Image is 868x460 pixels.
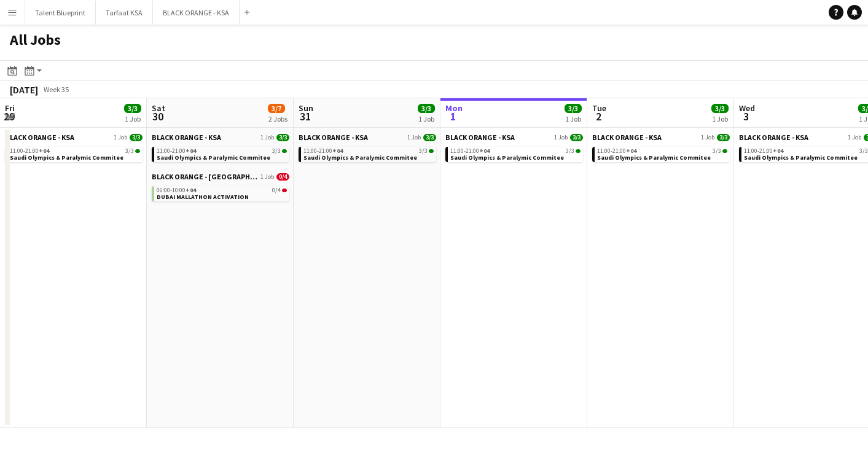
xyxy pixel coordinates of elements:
[423,134,436,141] span: 3/3
[450,154,564,162] span: Saudi Olympics & Paralymic Commitee
[152,133,221,142] span: BLACK ORANGE - KSA
[744,148,783,154] span: 11:00-21:00
[152,172,289,204] div: BLACK ORANGE - [GEOGRAPHIC_DATA]1 Job0/406:00-10:00+040/4DUBAI MALLATHON ACTIVATION
[429,149,434,153] span: 3/3
[717,134,730,141] span: 3/3
[272,148,281,154] span: 3/3
[41,85,71,94] span: Week 35
[445,133,583,142] a: BLACK ORANGE - KSA1 Job3/3
[5,133,143,142] a: BLACK ORANGE - KSA1 Job3/3
[3,109,15,123] span: 29
[5,133,74,142] span: BLACK ORANGE - KSA
[592,133,662,142] span: BLACK ORANGE - KSA
[299,133,436,142] a: BLACK ORANGE - KSA1 Job3/3
[597,154,711,162] span: Saudi Olympics & Paralymic Commitee
[268,114,287,123] div: 2 Jobs
[450,147,581,161] a: 11:00-21:00+043/3Saudi Olympics & Paralymic Commitee
[276,173,289,181] span: 0/4
[592,103,606,114] span: Tue
[303,147,434,161] a: 11:00-21:00+043/3Saudi Olympics & Paralymic Commitee
[597,148,636,154] span: 11:00-21:00
[186,186,196,194] span: +04
[445,133,583,165] div: BLACK ORANGE - KSA1 Job3/311:00-21:00+043/3Saudi Olympics & Paralymic Commitee
[739,133,808,142] span: BLACK ORANGE - KSA
[5,133,143,165] div: BLACK ORANGE - KSA1 Job3/311:00-21:00+043/3Saudi Olympics & Paralymic Commitee
[268,104,285,113] span: 3/7
[260,134,274,141] span: 1 Job
[744,154,858,162] span: Saudi Olympics & Paralymic Commitee
[114,134,127,141] span: 1 Job
[272,187,281,193] span: 0/4
[157,154,270,162] span: Saudi Olympics & Paralymic Commitee
[299,133,368,142] span: BLACK ORANGE - KSA
[626,147,636,155] span: +04
[566,148,574,154] span: 3/3
[124,104,141,113] span: 3/3
[576,149,581,153] span: 3/3
[848,134,861,141] span: 1 Job
[260,173,274,181] span: 1 Job
[303,148,343,154] span: 11:00-21:00
[150,109,165,123] span: 30
[157,193,249,201] span: DUBAI MALLATHON ACTIVATION
[418,114,434,123] div: 1 Job
[135,149,140,153] span: 3/3
[297,109,313,123] span: 31
[25,1,96,25] button: Talent Blueprint
[712,114,728,123] div: 1 Job
[444,109,463,123] span: 1
[592,133,730,165] div: BLACK ORANGE - KSA1 Job3/311:00-21:00+043/3Saudi Olympics & Paralymic Commitee
[859,148,868,154] span: 3/3
[186,147,196,155] span: +04
[418,104,435,113] span: 3/3
[303,154,417,162] span: Saudi Olympics & Paralymic Commitee
[565,114,581,123] div: 1 Job
[130,134,143,141] span: 3/3
[711,104,729,113] span: 3/3
[332,147,343,155] span: +04
[39,147,49,155] span: +04
[701,134,714,141] span: 1 Job
[152,172,289,181] a: BLACK ORANGE - [GEOGRAPHIC_DATA]1 Job0/4
[10,154,123,162] span: Saudi Olympics & Paralymic Commitee
[157,148,196,154] span: 11:00-21:00
[152,133,289,142] a: BLACK ORANGE - KSA1 Job3/3
[157,147,287,161] a: 11:00-21:00+043/3Saudi Olympics & Paralymic Commitee
[407,134,421,141] span: 1 Job
[152,172,258,181] span: BLACK ORANGE - UAE
[445,133,515,142] span: BLACK ORANGE - KSA
[299,133,436,165] div: BLACK ORANGE - KSA1 Job3/311:00-21:00+043/3Saudi Olympics & Paralymic Commitee
[773,147,783,155] span: +04
[450,148,490,154] span: 11:00-21:00
[153,1,240,25] button: BLACK ORANGE - KSA
[554,134,568,141] span: 1 Job
[737,109,755,123] span: 3
[10,148,49,154] span: 11:00-21:00
[152,133,289,172] div: BLACK ORANGE - KSA1 Job3/311:00-21:00+043/3Saudi Olympics & Paralymic Commitee
[276,134,289,141] span: 3/3
[565,104,582,113] span: 3/3
[125,114,141,123] div: 1 Job
[157,186,287,200] a: 06:00-10:00+040/4DUBAI MALLATHON ACTIVATION
[5,103,15,114] span: Fri
[592,133,730,142] a: BLACK ORANGE - KSA1 Job3/3
[597,147,727,161] a: 11:00-21:00+043/3Saudi Olympics & Paralymic Commitee
[419,148,428,154] span: 3/3
[713,148,721,154] span: 3/3
[590,109,606,123] span: 2
[445,103,463,114] span: Mon
[125,148,134,154] span: 3/3
[739,103,755,114] span: Wed
[157,187,196,193] span: 06:00-10:00
[282,189,287,192] span: 0/4
[282,149,287,153] span: 3/3
[10,84,38,96] div: [DATE]
[722,149,727,153] span: 3/3
[10,147,140,161] a: 11:00-21:00+043/3Saudi Olympics & Paralymic Commitee
[479,147,490,155] span: +04
[570,134,583,141] span: 3/3
[96,1,153,25] button: Tarfaat KSA
[152,103,165,114] span: Sat
[299,103,313,114] span: Sun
